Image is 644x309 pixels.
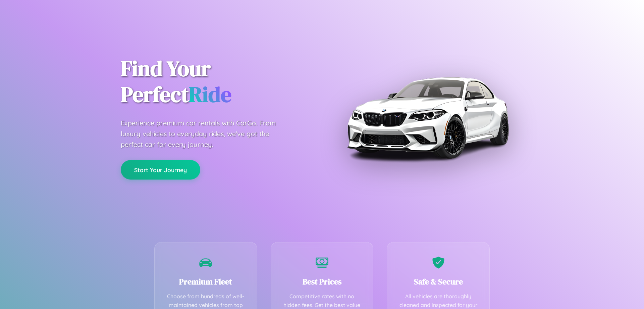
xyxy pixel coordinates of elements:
[344,34,512,202] img: Premium BMW car rental vehicle
[121,118,288,150] p: Experience premium car rentals with CarGo. From luxury vehicles to everyday rides, we've got the ...
[189,80,231,109] span: Ride
[165,276,247,287] h3: Premium Fleet
[121,160,200,180] button: Start Your Journey
[281,276,363,287] h3: Best Prices
[121,56,312,108] h1: Find Your Perfect
[397,276,479,287] h3: Safe & Secure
